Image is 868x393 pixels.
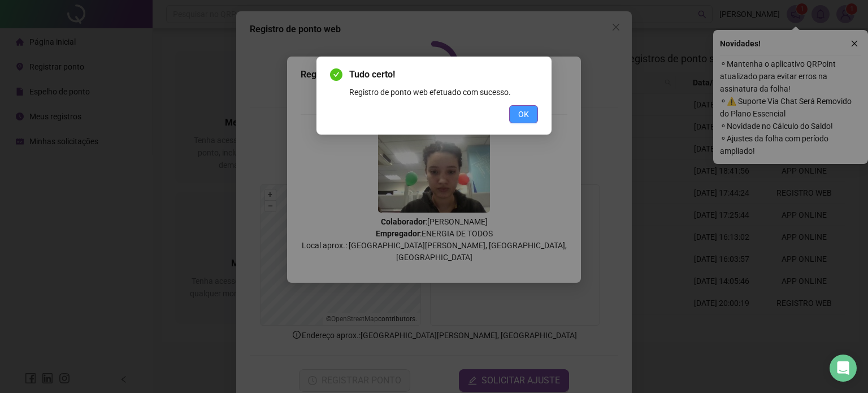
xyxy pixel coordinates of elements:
[349,86,538,98] div: Registro de ponto web efetuado com sucesso.
[509,105,538,123] button: OK
[830,355,857,382] div: Open Intercom Messenger
[518,108,529,120] span: OK
[330,68,342,81] span: check-circle
[349,68,538,81] span: Tudo certo!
